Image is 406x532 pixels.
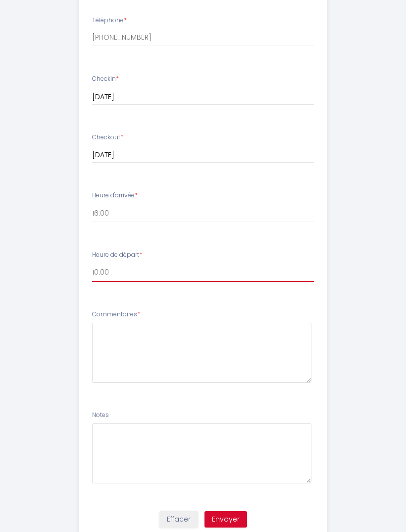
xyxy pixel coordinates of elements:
label: Commentaires [92,310,140,319]
label: Checkin [92,74,119,84]
button: Envoyer [204,511,247,528]
label: Heure de départ [92,250,142,260]
button: Effacer [159,511,198,528]
label: Checkout [92,133,123,142]
label: Notes [92,411,109,420]
label: Heure d'arrivée [92,191,138,200]
label: Téléphone [92,16,127,25]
